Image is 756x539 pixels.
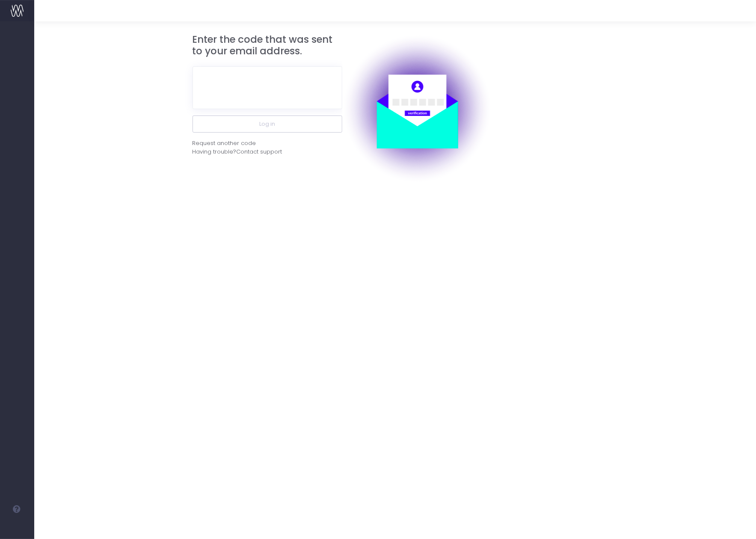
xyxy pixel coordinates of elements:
[237,148,282,156] span: Contact support
[342,34,492,184] img: auth.png
[193,148,342,156] div: Having trouble?
[193,139,256,148] div: Request another code
[11,522,24,535] img: images/default_profile_image.png
[193,115,342,133] button: Log in
[193,34,342,57] h3: Enter the code that was sent to your email address.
